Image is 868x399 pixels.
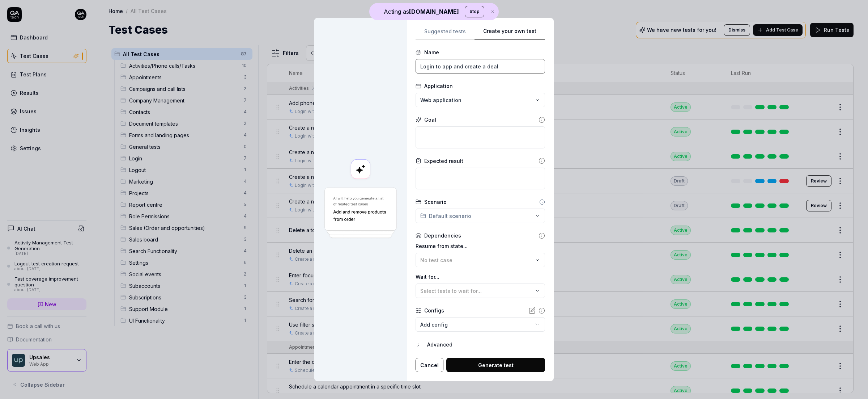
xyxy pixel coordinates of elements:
[424,82,453,90] div: Application
[475,27,545,40] button: Create your own test
[424,116,436,123] div: Goal
[420,257,452,263] span: No test case
[416,283,545,298] button: Select tests to wait for...
[416,273,545,281] label: Wait for...
[424,232,461,239] div: Dependencies
[416,340,545,349] button: Advanced
[416,242,545,250] label: Resume from state...
[446,358,545,372] button: Generate test
[424,198,447,206] div: Scenario
[420,288,482,294] span: Select tests to wait for...
[416,253,545,267] button: No test case
[424,49,439,56] div: Name
[416,209,545,223] button: Default scenario
[420,96,461,104] span: Web application
[420,212,471,220] div: Default scenario
[416,27,475,40] button: Suggested tests
[465,6,484,17] button: Stop
[427,340,545,349] div: Advanced
[323,186,398,240] img: Generate a test using AI
[416,93,545,107] button: Web application
[424,157,463,165] div: Expected result
[424,307,444,314] div: Configs
[416,358,443,372] button: Cancel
